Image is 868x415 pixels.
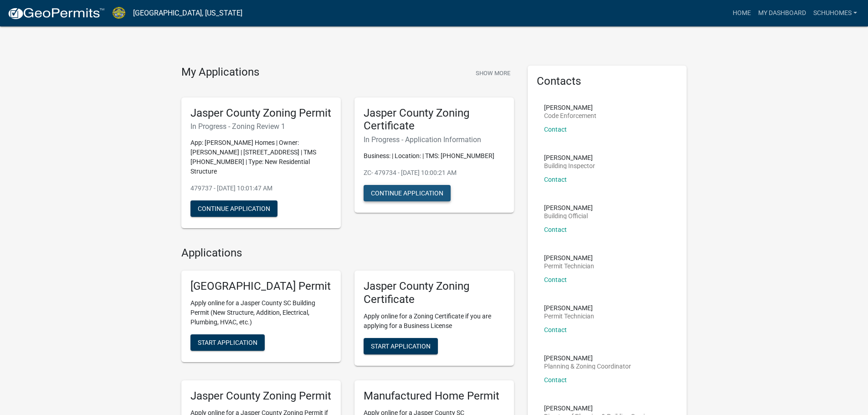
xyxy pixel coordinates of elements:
a: [GEOGRAPHIC_DATA], [US_STATE] [133,5,242,21]
p: Code Enforcement [544,113,596,119]
p: Business: | Location: | TMS: [PHONE_NUMBER] [364,151,505,161]
a: Contact [544,376,567,384]
h5: [GEOGRAPHIC_DATA] Permit [190,280,332,293]
a: My Dashboard [755,5,810,22]
a: Contact [544,126,567,133]
button: Start Application [190,334,265,351]
p: [PERSON_NAME] [544,205,593,211]
p: Planning & Zoning Coordinator [544,363,631,369]
a: Home [729,5,755,22]
p: 479737 - [DATE] 10:01:47 AM [190,184,332,193]
p: Apply online for a Zoning Certificate if you are applying for a Business License [364,312,505,331]
p: [PERSON_NAME] [544,305,594,311]
p: Apply online for a Jasper County SC Building Permit (New Structure, Addition, Electrical, Plumbin... [190,298,332,327]
p: [PERSON_NAME] [544,104,596,111]
a: Contact [544,176,567,183]
a: Contact [544,276,567,283]
a: SchuHomes [810,5,861,22]
p: [PERSON_NAME] [544,405,654,411]
button: Start Application [364,338,438,354]
h6: In Progress - Zoning Review 1 [190,122,332,131]
h6: In Progress - Application Information [364,135,505,144]
span: Start Application [371,342,431,349]
p: [PERSON_NAME] [544,255,594,261]
button: Show More [472,66,514,81]
h5: Contacts [537,75,678,88]
h5: Manufactured Home Permit [364,389,505,403]
p: [PERSON_NAME] [544,355,631,361]
p: ZC- 479734 - [DATE] 10:00:21 AM [364,168,505,178]
a: Contact [544,226,567,233]
a: Contact [544,326,567,333]
button: Continue Application [190,200,277,217]
img: Jasper County, South Carolina [112,7,126,19]
h4: Applications [181,246,514,260]
h5: Jasper County Zoning Permit [190,107,332,120]
h5: Jasper County Zoning Certificate [364,107,505,133]
p: Building Inspector [544,163,595,169]
p: Permit Technician [544,313,594,319]
h4: My Applications [181,66,259,79]
p: App: [PERSON_NAME] Homes | Owner: [PERSON_NAME] | [STREET_ADDRESS] | TMS [PHONE_NUMBER] | Type: N... [190,138,332,176]
p: Building Official [544,213,593,219]
button: Continue Application [364,185,451,201]
p: Permit Technician [544,263,594,269]
span: Start Application [198,339,257,346]
p: [PERSON_NAME] [544,154,595,161]
h5: Jasper County Zoning Permit [190,389,332,403]
h5: Jasper County Zoning Certificate [364,280,505,306]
